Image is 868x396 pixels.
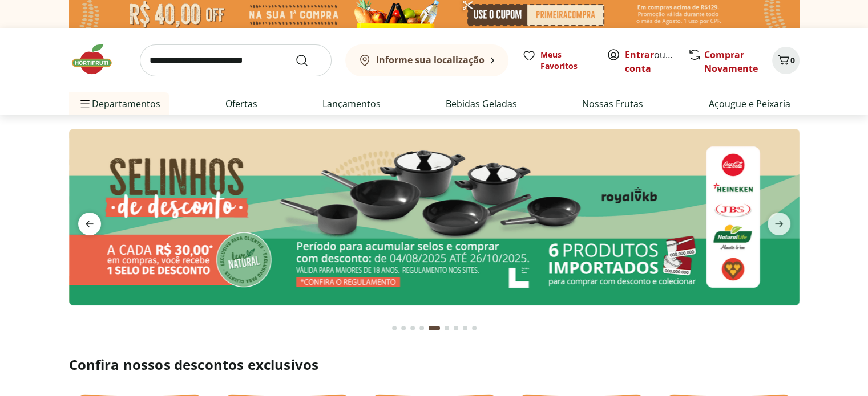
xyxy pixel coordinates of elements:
[442,315,451,342] button: Go to page 6 from fs-carousel
[69,356,800,374] h2: Confira nossos descontos exclusivos
[69,129,800,305] img: selinhos
[522,49,593,72] a: Meus Favoritos
[345,44,508,76] button: Informe sua localização
[582,97,643,111] a: Nossas Frutas
[69,42,126,76] img: Hortifruti
[78,90,160,117] span: Departamentos
[540,49,593,72] span: Meus Favoritos
[408,315,417,342] button: Go to page 3 from fs-carousel
[390,315,399,342] button: Go to page 1 from fs-carousel
[790,55,795,66] span: 0
[426,315,442,342] button: Current page from fs-carousel
[140,44,332,76] input: search
[704,48,758,75] a: Comprar Novamente
[758,213,800,235] button: next
[295,54,322,67] button: Submit Search
[446,97,517,111] a: Bebidas Geladas
[451,315,461,342] button: Go to page 7 from fs-carousel
[69,213,110,235] button: previous
[417,315,426,342] button: Go to page 4 from fs-carousel
[399,315,408,342] button: Go to page 2 from fs-carousel
[625,48,654,61] a: Entrar
[772,47,800,74] button: Carrinho
[461,315,470,342] button: Go to page 8 from fs-carousel
[470,315,479,342] button: Go to page 9 from fs-carousel
[322,97,381,111] a: Lançamentos
[78,90,92,117] button: Menu
[625,48,676,75] span: ou
[376,54,485,66] b: Informe sua localização
[708,97,790,111] a: Açougue e Peixaria
[225,97,257,111] a: Ofertas
[625,48,688,75] a: Criar conta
